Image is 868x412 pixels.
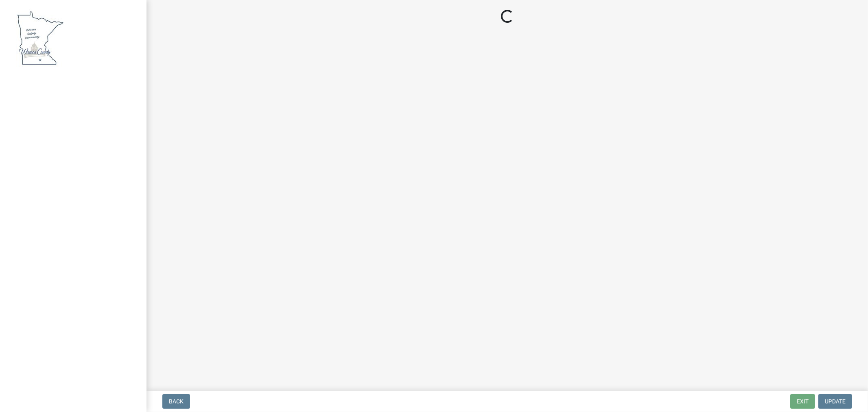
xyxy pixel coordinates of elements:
[790,394,815,409] button: Exit
[162,394,190,409] button: Back
[169,398,184,405] span: Back
[16,9,64,67] img: Waseca County, Minnesota
[818,394,852,409] button: Update
[825,398,846,405] span: Update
